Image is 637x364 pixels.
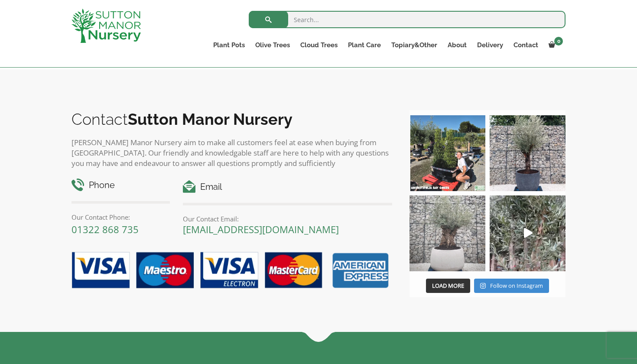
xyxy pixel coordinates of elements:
[543,39,565,51] a: 0
[250,39,295,51] a: Olive Trees
[71,223,139,236] a: 01322 868 735
[295,39,343,51] a: Cloud Trees
[249,11,565,28] input: Search...
[183,180,392,194] h4: Email
[71,110,392,128] h2: Contact
[71,212,170,222] p: Our Contact Phone:
[71,9,141,43] img: logo
[386,39,442,51] a: Topiary&Other
[554,37,563,45] span: 0
[490,115,565,191] img: A beautiful multi-stem Spanish Olive tree potted in our luxurious fibre clay pots 😍😍
[508,39,543,51] a: Contact
[480,283,486,289] svg: Instagram
[65,247,392,295] img: payment-options.png
[474,279,549,293] a: Instagram Follow on Instagram
[490,195,565,271] a: Play
[490,195,565,271] img: New arrivals Monday morning of beautiful olive trees 🤩🤩 The weather is beautiful this summer, gre...
[442,39,472,51] a: About
[128,110,292,128] b: Sutton Manor Nursery
[472,39,508,51] a: Delivery
[409,195,485,271] img: Check out this beauty we potted at our nursery today ❤️‍🔥 A huge, ancient gnarled Olive tree plan...
[208,39,250,51] a: Plant Pots
[409,115,485,191] img: Our elegant & picturesque Angustifolia Cones are an exquisite addition to your Bay Tree collectio...
[183,223,339,236] a: [EMAIL_ADDRESS][DOMAIN_NAME]
[183,214,392,224] p: Our Contact Email:
[524,228,533,238] svg: Play
[426,279,470,293] button: Load More
[71,179,170,192] h4: Phone
[490,282,543,289] span: Follow on Instagram
[343,39,386,51] a: Plant Care
[432,282,464,289] span: Load More
[71,137,392,169] p: [PERSON_NAME] Manor Nursery aim to make all customers feel at ease when buying from [GEOGRAPHIC_D...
